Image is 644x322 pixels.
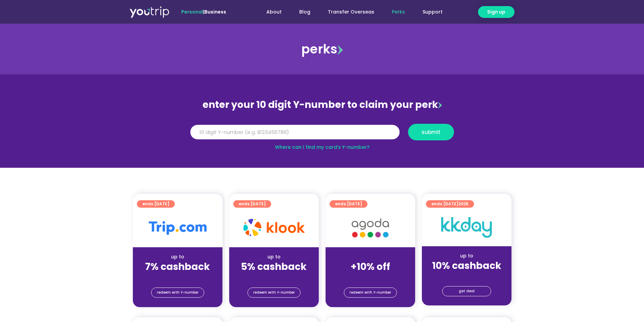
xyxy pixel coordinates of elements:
a: Business [205,8,226,15]
div: up to [138,253,217,260]
strong: 5% cashback [241,260,307,273]
div: (for stays only) [235,273,313,280]
span: ends [DATE] [239,200,266,208]
a: redeem with Y-number [151,287,204,298]
span: ends [DATE] [142,200,169,208]
a: ends [DATE] [137,200,175,208]
a: Blog [290,6,319,18]
a: ends [DATE] [330,200,367,208]
div: (for stays only) [427,272,506,279]
strong: 7% cashback [145,260,210,273]
a: Perks [383,6,414,18]
span: Sign up [487,8,505,16]
span: Personal [181,8,203,15]
span: | [181,8,226,15]
div: enter your 10 digit Y-number to claim your perk [187,96,457,114]
span: up to [364,253,377,260]
button: submit [408,124,454,140]
a: ends [DATE] [233,200,271,208]
nav: Menu [244,6,451,18]
span: ends [DATE] [431,200,469,208]
a: Transfer Overseas [319,6,383,18]
span: ends [DATE] [335,200,362,208]
a: redeem with Y-number [344,287,397,298]
div: up to [235,253,313,260]
a: get deal [442,286,491,296]
div: (for stays only) [331,273,410,280]
form: Y Number [190,124,454,145]
a: Support [414,6,451,18]
span: redeem with Y-number [253,288,295,297]
a: Sign up [478,6,515,18]
span: 2025 [458,201,469,207]
span: get deal [459,286,475,296]
strong: +10% off [351,260,390,273]
a: Where can I find my card’s Y-number? [275,144,369,151]
span: submit [422,130,440,135]
a: About [258,6,290,18]
a: ends [DATE]2025 [426,200,474,208]
div: up to [427,252,506,259]
div: (for stays only) [138,273,217,280]
span: redeem with Y-number [350,288,391,297]
input: 10 digit Y-number (e.g. 8123456789) [190,125,400,140]
span: redeem with Y-number [157,288,198,297]
strong: 10% cashback [432,259,501,272]
a: redeem with Y-number [247,287,301,298]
